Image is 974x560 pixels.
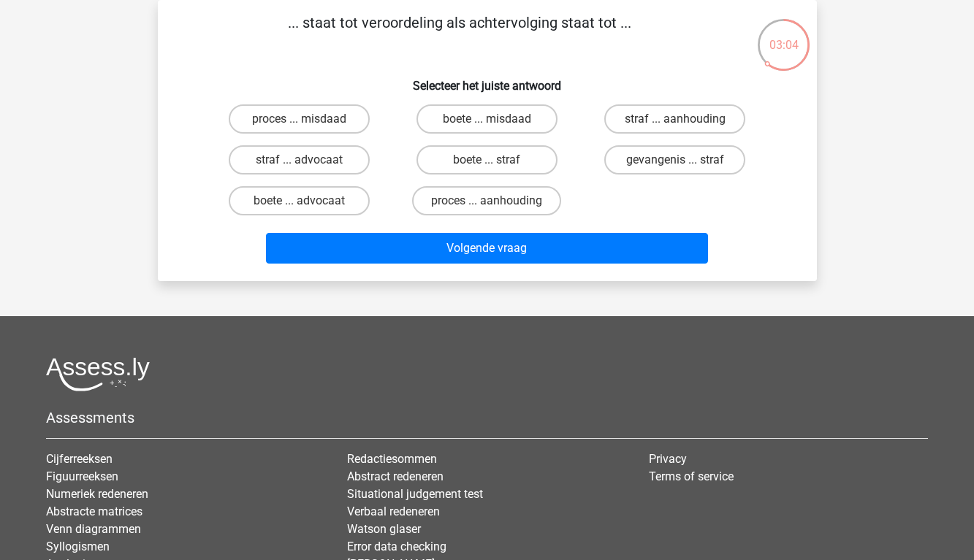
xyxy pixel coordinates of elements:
a: Privacy [649,452,687,466]
a: Verbaal redeneren [347,505,440,518]
label: gevangenis ... straf [604,145,745,174]
p: ... staat tot veroordeling als achtervolging staat tot ... [181,12,739,55]
h6: Selecteer het juiste antwoord [181,67,794,93]
button: Volgende vraag [266,233,708,264]
label: boete ... advocaat [229,186,370,215]
a: Venn diagrammen [46,522,141,536]
img: Assessly logo [46,357,150,391]
a: Redactiesommen [347,452,437,466]
a: Terms of service [649,469,734,483]
label: boete ... misdaad [416,104,558,134]
a: Situational judgement test [347,487,483,501]
a: Figuurreeksen [46,469,118,483]
label: proces ... misdaad [229,104,370,134]
a: Error data checking [347,540,446,553]
a: Syllogismen [46,540,110,553]
a: Cijferreeksen [46,452,113,466]
a: Abstract redeneren [347,469,444,483]
label: straf ... aanhouding [604,104,745,134]
label: straf ... advocaat [229,145,370,174]
h5: Assessments [46,409,928,426]
a: Abstracte matrices [46,505,142,518]
a: Watson glaser [347,522,421,536]
div: 03:04 [756,18,811,54]
label: boete ... straf [416,145,558,174]
label: proces ... aanhouding [412,186,561,215]
a: Numeriek redeneren [46,487,148,501]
